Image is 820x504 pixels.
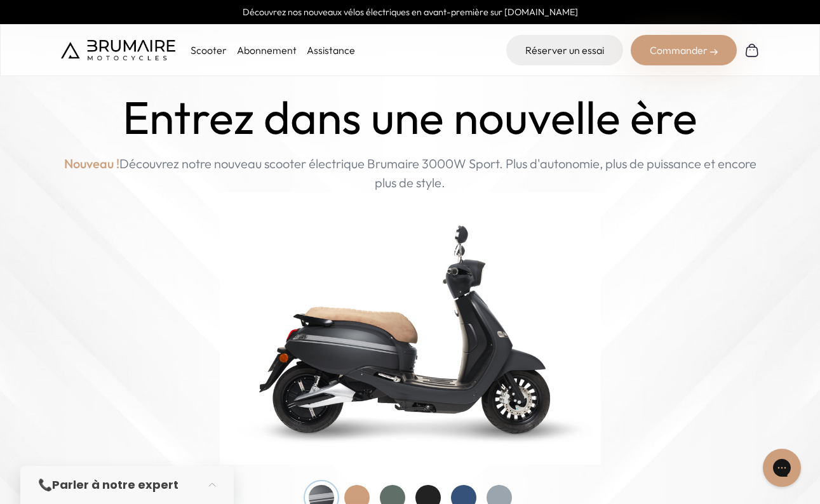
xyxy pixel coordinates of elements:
[61,40,175,60] img: Brumaire Motocycles
[631,35,737,65] div: Commander
[61,154,760,192] p: Découvrez notre nouveau scooter électrique Brumaire 3000W Sport. Plus d'autonomie, plus de puissa...
[756,444,807,491] iframe: Gorgias live chat messenger
[307,44,355,56] a: Assistance
[64,154,119,173] span: Nouveau !
[710,48,718,56] img: right-arrow-2.png
[506,35,623,65] a: Réserver un essai
[744,43,760,58] img: Panier
[237,44,297,56] a: Abonnement
[191,43,227,58] p: Scooter
[123,91,697,144] h1: Entrez dans une nouvelle ère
